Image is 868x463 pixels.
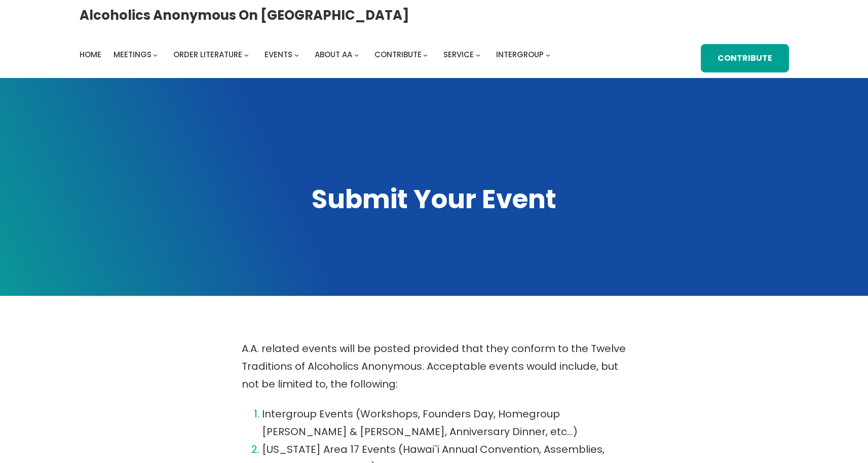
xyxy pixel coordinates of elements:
button: About AA submenu [354,53,359,57]
span: Home [80,49,101,60]
nav: Intergroup [80,48,554,62]
span: About AA [315,49,352,60]
a: Alcoholics Anonymous on [GEOGRAPHIC_DATA] [80,4,409,27]
li: Intergroup Events (Workshops, Founders Day, Homegroup [PERSON_NAME] & [PERSON_NAME], Anniversary ... [262,405,627,441]
a: Meetings [114,48,152,62]
a: Contribute [374,48,422,62]
button: Service submenu [476,53,480,57]
button: Intergroup submenu [546,53,550,57]
span: Contribute [374,49,422,60]
button: Order Literature submenu [244,53,249,57]
span: Events [265,49,292,60]
a: Home [80,48,101,62]
a: Events [265,48,292,62]
span: Intergroup [496,49,544,60]
button: Events submenu [294,53,299,57]
p: A.A. related events will be posted provided that they conform to the Twelve Traditions of Alcohol... [242,340,627,393]
span: Service [443,49,474,60]
span: Order Literature [173,49,242,60]
button: Meetings submenu [153,53,158,57]
a: Contribute [701,44,788,72]
span: Meetings [114,49,152,60]
a: Intergroup [496,48,544,62]
a: About AA [315,48,352,62]
button: Contribute submenu [423,53,428,57]
a: Service [443,48,474,62]
h1: Submit Your Event [80,182,789,217]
